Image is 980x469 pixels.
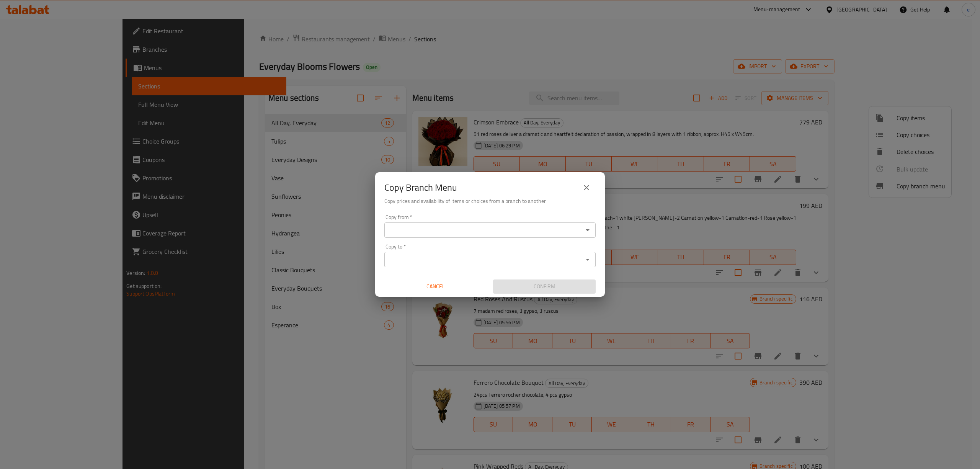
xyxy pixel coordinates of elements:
[387,282,484,291] span: Cancel
[384,279,487,294] button: Cancel
[582,225,593,235] button: Open
[582,254,593,265] button: Open
[384,197,596,205] h6: Copy prices and availability of items or choices from a branch to another
[384,181,457,194] h2: Copy Branch Menu
[577,178,596,197] button: close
